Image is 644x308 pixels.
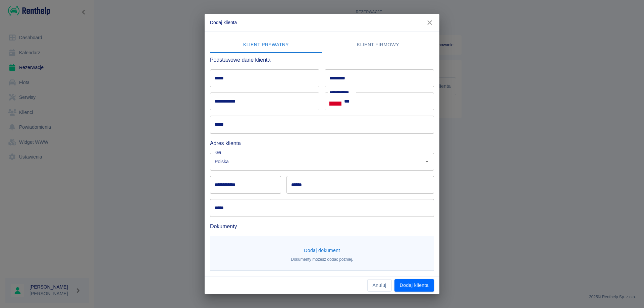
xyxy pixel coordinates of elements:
button: Select country [329,97,341,107]
button: Klient prywatny [210,37,322,53]
button: Anuluj [367,279,392,292]
h6: Adres klienta [210,139,434,147]
div: lab API tabs example [210,37,434,53]
label: Kraj [215,150,221,155]
h2: Dodaj klienta [205,14,439,31]
button: Klient firmowy [322,37,434,53]
h6: Podstawowe dane klienta [210,56,434,64]
p: Dokumenty możesz dodać później. [291,256,353,262]
button: Dodaj klienta [394,279,434,292]
button: Dodaj dokument [301,244,343,257]
h6: Dokumenty [210,222,434,231]
button: Otwórz [422,157,432,166]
